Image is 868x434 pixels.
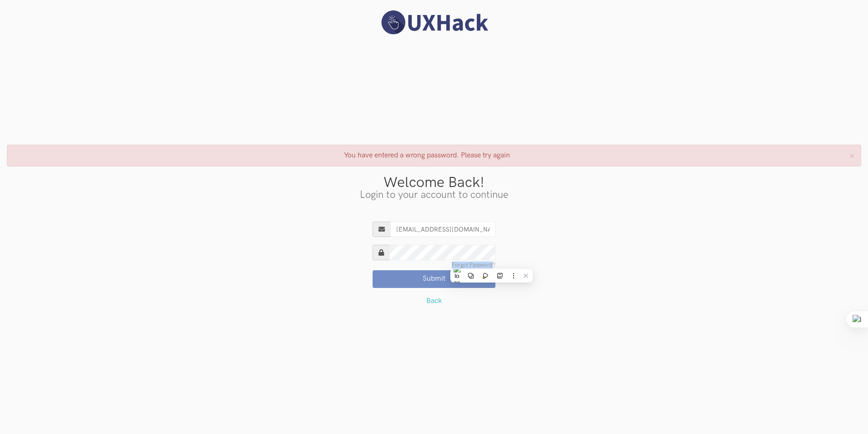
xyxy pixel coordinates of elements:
[7,176,861,190] h3: Welcome Back!
[7,190,861,200] h3: Login to your account to continue
[452,262,495,268] a: Forgot Password?
[390,222,495,237] input: Email Address
[344,151,510,160] span: You have entered a wrong password. Please try again
[389,245,495,260] input: Forgot Password?
[377,9,491,36] img: UXHack logo
[373,270,495,288] button: Submit
[426,297,442,305] a: Back
[849,151,854,161] button: ×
